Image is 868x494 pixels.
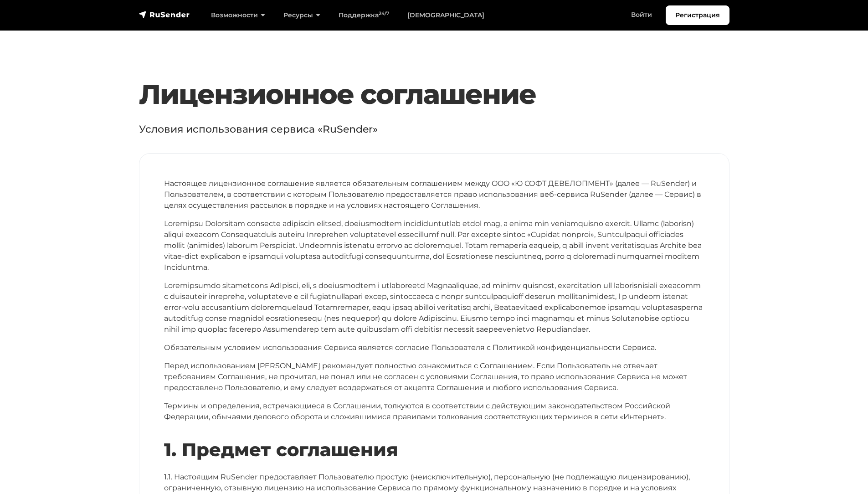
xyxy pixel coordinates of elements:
[379,10,389,16] sup: 24/7
[164,280,704,335] p: Loremipsumdo sitametcons AdIpisci, eli, s doeiusmodtem i utlaboreetd Magnaaliquae, ad minimv quis...
[139,122,729,137] p: Условия использования сервиса «RuSender»
[164,218,704,273] p: Loremipsu Dolorsitam consecte adipiscin elitsed, doeiusmodtem incididuntutlab etdol mag, a enima ...
[164,439,704,461] h2: 1. Предмет соглашения
[139,78,729,111] h1: Лицензионное соглашение
[398,6,493,25] a: [DEMOGRAPHIC_DATA]
[164,360,704,393] p: Перед использованием [PERSON_NAME] рекомендует полностью ознакомиться с Соглашением. Если Пользов...
[202,6,274,25] a: Возможности
[329,6,398,25] a: Поддержка24/7
[666,5,729,25] a: Регистрация
[164,178,704,211] p: Настоящее лицензионное соглашение является обязательным соглашением между OOO «Ю СОФТ ДЕВЕЛОПМЕНТ...
[164,342,704,353] p: Обязательным условием использования Сервиса является согласие Пользователя с Политикой конфиденци...
[139,10,190,19] img: RuSender
[164,401,704,422] p: Термины и определения, встречающиеся в Соглашении, толкуются в соответствии с действующим законод...
[274,6,329,25] a: Ресурсы
[622,5,661,24] a: Войти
